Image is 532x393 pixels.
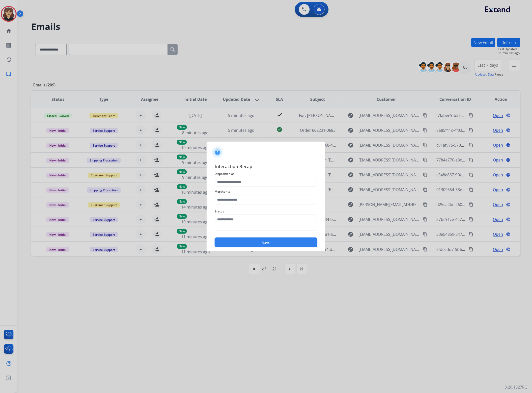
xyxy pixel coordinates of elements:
[215,209,317,214] span: Status
[215,189,317,195] span: Merchants
[215,230,317,231] img: contact-recap-line.svg
[215,163,317,171] span: Interaction Recap
[215,171,317,177] span: Disposition as
[504,384,527,390] p: 0.20.1027RC
[212,146,224,158] img: contactIcon
[215,237,317,247] button: Save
